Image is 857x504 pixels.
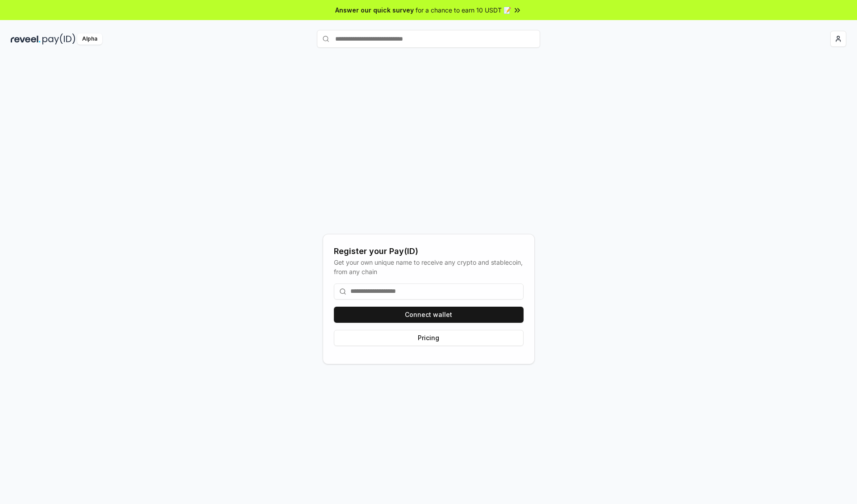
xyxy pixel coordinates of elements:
span: Answer our quick survey [335,5,414,15]
span: for a chance to earn 10 USDT 📝 [416,5,511,15]
button: Connect wallet [334,307,524,323]
img: pay_id [42,33,75,45]
button: Pricing [334,330,524,346]
img: reveel_dark [11,33,41,45]
div: Alpha [77,33,102,45]
div: Get your own unique name to receive any crypto and stablecoin, from any chain [334,258,524,276]
div: Register your Pay(ID) [334,245,524,258]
